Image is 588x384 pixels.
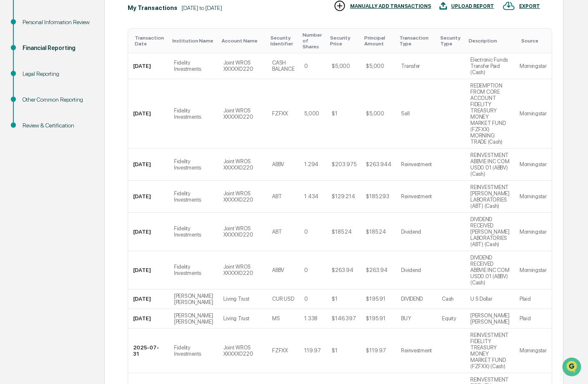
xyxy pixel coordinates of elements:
span: Preclearance [17,105,54,113]
div: $185.24 [366,229,386,235]
td: Morningstar [515,213,552,251]
div: REINVESTMENT ABBVIE INC COM USD0.01 (ABBV) (Cash) [470,152,510,177]
div: 1.294 [304,161,318,167]
div: Reinvestment [401,193,432,199]
iframe: Open customer support [561,357,584,379]
div: Fidelity Investments [174,225,213,238]
div: We're available if you need us! [28,72,106,79]
div: $1 [332,347,337,354]
td: [DATE] [128,53,169,79]
span: Pylon [83,141,101,147]
div: Fidelity Investments [174,158,213,171]
img: 1746055101610-c473b297-6a78-478c-a979-82029cc54cd1 [8,64,23,79]
div: $1 [332,110,337,117]
td: Plaid [515,289,552,309]
div: [PERSON_NAME] [PERSON_NAME] [470,312,510,325]
div: REINVESTMENT [PERSON_NAME] LABORATORIES (ABT) (Cash) [470,184,510,209]
div: CUR:USD [272,296,294,302]
td: Joint WROS XXXXX0220 [218,213,268,251]
div: Reinvestment [401,161,432,167]
td: Morningstar [515,53,552,79]
div: 🖐️ [8,106,15,112]
span: Attestations [69,105,103,113]
div: Toggle SortBy [521,38,548,44]
div: REINVESTMENT FIDELITY TREASURY MONEY MARKET FUND (FZFXX) (Cash) [470,332,510,369]
div: Toggle SortBy [440,35,462,47]
div: Fidelity Investments [174,60,213,72]
div: 5,000 [304,110,319,117]
div: 🔎 [8,122,15,128]
div: $129.214 [332,193,355,199]
a: 🖐️Preclearance [5,102,57,117]
div: Toggle SortBy [172,38,215,44]
div: Reinvestment [401,347,432,354]
div: REDEMPTION FROM CORE ACCOUNT FIDELITY TREASURY MONEY MARKET FUND (FZFXX) MORNING TRADE (Cash) [470,82,510,145]
a: 🔎Data Lookup [5,117,56,132]
a: Powered byPylon [59,141,101,147]
div: Toggle SortBy [469,38,511,44]
div: $195.91 [366,315,385,322]
div: 0 [304,267,308,273]
button: Start new chat [142,66,152,76]
div: DIVIDEND RECEIVED [PERSON_NAME] LABORATORIES (ABT) (Cash) [470,216,510,247]
div: $5,000 [366,63,384,69]
div: Other Common Reporting [23,95,91,104]
div: $185.293 [366,193,389,199]
div: Financial Reporting [23,44,91,52]
div: Toggle SortBy [399,35,434,47]
div: Cash [442,296,454,302]
div: [DATE] to [DATE] [182,5,222,11]
td: Living Trust [218,309,268,329]
div: MANUALLY ADD TRANSACTIONS [350,3,431,9]
div: Transfer [401,63,420,69]
td: [DATE] [128,213,169,251]
div: $263.944 [366,161,391,167]
div: Toggle SortBy [330,35,358,47]
div: ABBV [272,161,284,167]
td: [DATE] [128,79,169,149]
div: CASH BALANCE [272,60,294,72]
div: $5,000 [332,63,350,69]
span: Data Lookup [17,121,53,129]
a: 🗄️Attestations [57,102,107,117]
div: 119.97 [304,347,320,354]
div: FZFXX [272,110,288,117]
td: [DATE] [128,289,169,309]
td: Joint WROS XXXXX0220 [218,149,268,181]
td: Joint WROS XXXXX0220 [218,181,268,213]
div: Fidelity Investments [174,190,213,203]
div: Dividend [401,267,421,273]
div: [PERSON_NAME] [PERSON_NAME] [174,293,213,305]
div: Equity [442,315,456,322]
div: DIVIDEND [401,296,423,302]
div: DIVIDEND RECEIVED ABBVIE INC COM USD0.01 (ABBV) (Cash) [470,254,510,286]
div: Toggle SortBy [270,35,296,47]
td: Joint WROS XXXXX0220 [218,53,268,79]
td: Living Trust [218,289,268,309]
div: Start new chat [28,64,137,72]
div: 0 [304,63,308,69]
div: Fidelity Investments [174,344,213,357]
div: U S Dollar [470,296,492,302]
div: ABBV [272,267,284,273]
div: $1 [332,296,337,302]
td: Plaid [515,309,552,329]
td: Morningstar [515,329,552,373]
div: Fidelity Investments [174,264,213,276]
td: [DATE] [128,149,169,181]
div: 1.434 [304,193,318,199]
td: Joint WROS XXXXX0220 [218,79,268,149]
div: Toggle SortBy [135,35,166,47]
div: UPLOAD REPORT [451,3,494,9]
div: Review & Certification [23,121,91,130]
div: Personal Information Review [23,18,91,27]
div: [PERSON_NAME] [PERSON_NAME] [174,312,213,325]
div: $5,000 [366,110,384,117]
div: Electronic Funds Transfer Paid (Cash) [470,57,510,75]
div: $263.94 [332,267,353,273]
div: Fidelity Investments [174,107,213,120]
div: $195.91 [366,296,385,302]
div: Toggle SortBy [303,32,323,50]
